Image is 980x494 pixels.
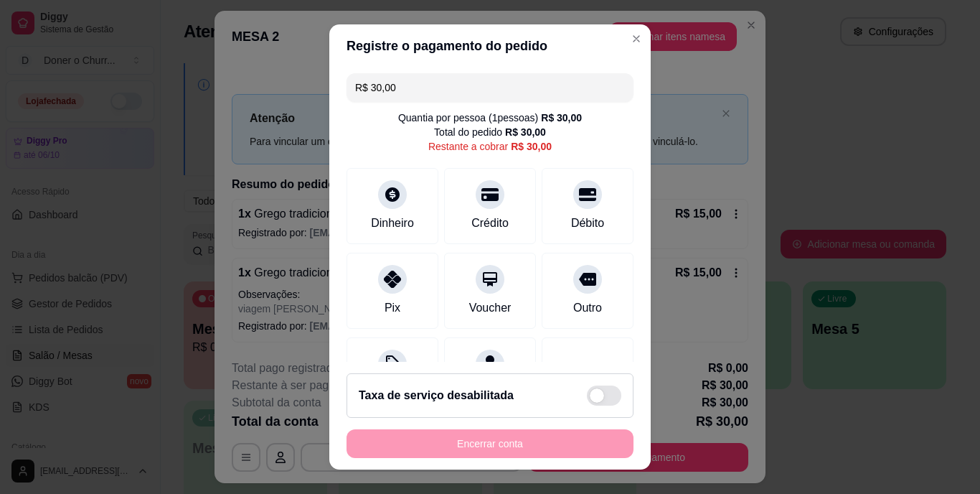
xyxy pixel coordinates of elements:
div: Voucher [469,299,512,317]
div: Pix [385,299,400,317]
button: Close [625,27,648,50]
div: Quantia por pessoa ( 1 pessoas) [398,111,582,125]
div: Outro [573,299,602,317]
header: Registre o pagamento do pedido [329,24,651,67]
input: Ex.: hambúrguer de cordeiro [355,73,625,102]
div: Crédito [471,215,509,232]
div: Débito [571,215,604,232]
div: R$ 30,00 [511,139,552,154]
div: R$ 30,00 [505,125,546,139]
h2: Taxa de serviço desabilitada [359,387,514,404]
div: Dinheiro [371,215,414,232]
div: Total do pedido [434,125,546,139]
div: R$ 30,00 [541,111,582,125]
div: Restante a cobrar [428,139,552,154]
